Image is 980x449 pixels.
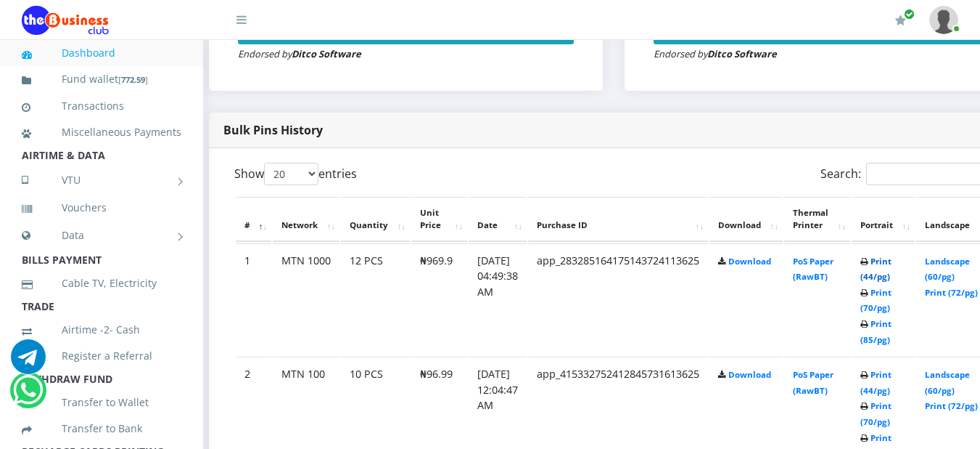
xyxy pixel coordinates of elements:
[22,267,181,300] a: Cable TV, Electricity
[341,243,410,356] td: 12 PCS
[784,197,850,242] th: Thermal Printer: activate to sort column ascending
[793,256,833,283] a: PoS Paper (RawBT)
[13,384,43,408] a: Chat for support
[22,89,181,123] a: Transactions
[469,197,527,242] th: Date: activate to sort column ascending
[411,243,467,356] td: ₦969.9
[929,6,958,34] img: User
[860,287,892,314] a: Print (70/pg)
[654,47,777,60] small: Endorsed by
[22,116,181,149] a: Miscellaneous Payments
[860,400,892,427] a: Print (70/pg)
[860,318,892,345] a: Print (85/pg)
[860,369,892,396] a: Print (44/pg)
[528,243,708,356] td: app_283285164175143724113625
[22,386,181,419] a: Transfer to Wallet
[925,287,978,298] a: Print (72/pg)
[22,191,181,224] a: Vouchers
[118,74,148,85] small: [ ]
[236,197,271,242] th: #: activate to sort column descending
[22,217,181,254] a: Data
[709,197,783,242] th: Download: activate to sort column ascending
[292,47,361,60] strong: Ditco Software
[925,256,970,283] a: Landscape (60/pg)
[22,62,181,97] a: Fund wallet[772.59]
[22,339,181,373] a: Register a Referral
[238,47,361,60] small: Endorsed by
[728,256,771,267] a: Download
[469,243,527,356] td: [DATE] 04:49:38 AM
[121,74,145,85] b: 772.59
[852,197,915,242] th: Portrait: activate to sort column ascending
[528,197,708,242] th: Purchase ID: activate to sort column ascending
[22,6,109,35] img: Logo
[341,197,410,242] th: Quantity: activate to sort column ascending
[793,369,833,396] a: PoS Paper (RawBT)
[707,47,777,60] strong: Ditco Software
[273,243,339,356] td: MTN 1000
[223,122,323,138] strong: Bulk Pins History
[728,369,771,380] a: Download
[11,350,46,374] a: Chat for support
[236,243,271,356] td: 1
[234,163,357,185] label: Show entries
[273,197,339,242] th: Network: activate to sort column ascending
[264,163,318,185] select: Showentries
[895,15,906,26] i: Renew/Upgrade Subscription
[22,412,181,445] a: Transfer to Bank
[411,197,467,242] th: Unit Price: activate to sort column ascending
[22,162,181,198] a: VTU
[925,369,970,396] a: Landscape (60/pg)
[22,313,181,347] a: Airtime -2- Cash
[22,36,181,70] a: Dashboard
[904,9,915,20] span: Renew/Upgrade Subscription
[925,400,978,411] a: Print (72/pg)
[860,256,892,283] a: Print (44/pg)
